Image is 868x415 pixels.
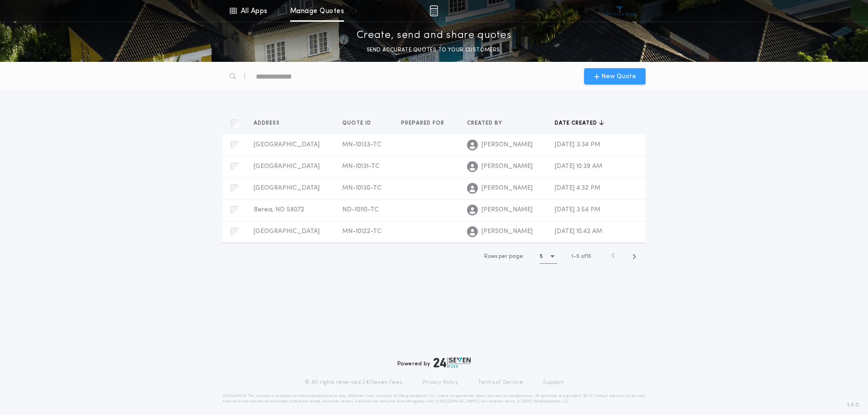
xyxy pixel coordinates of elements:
[435,400,480,403] a: [URL][DOMAIN_NAME]
[540,249,557,264] button: 5
[555,206,600,213] span: [DATE] 3:54 PM
[481,184,533,193] span: [PERSON_NAME]
[434,357,471,368] img: logo
[484,254,524,259] span: Rows per page:
[481,205,533,214] span: [PERSON_NAME]
[555,141,600,148] span: [DATE] 3:34 PM
[342,206,379,213] span: ND-10110-TC
[481,140,533,149] span: [PERSON_NAME]
[571,254,573,259] span: 1
[357,28,512,43] p: Create, send and share quotes
[555,185,600,191] span: [DATE] 4:32 PM
[584,68,646,84] button: New Quote
[254,119,287,128] button: Address
[254,141,320,148] span: [GEOGRAPHIC_DATA]
[342,141,382,148] span: MN-10133-TC
[481,162,533,171] span: [PERSON_NAME]
[601,72,636,81] span: New Quote
[342,228,382,235] span: MN-10122-TC
[422,379,458,386] a: Privacy Policy
[847,401,859,409] span: 3.8.0
[254,120,282,127] span: Address
[543,379,563,386] a: Support
[401,120,446,127] span: Prepared for
[555,120,599,127] span: Date created
[467,119,509,128] button: Created by
[254,206,304,213] span: Berea, ND 58072
[581,252,591,261] span: of 15
[342,119,378,128] button: Quote ID
[254,228,320,235] span: [GEOGRAPHIC_DATA]
[555,228,602,235] span: [DATE] 10:42 AM
[342,120,373,127] span: Quote ID
[603,6,637,15] img: vs-icon
[222,393,646,404] p: DISCLAIMER: This estimate is provided for informational purposes only. 24|Seven Fees, a product o...
[254,163,320,170] span: [GEOGRAPHIC_DATA]
[576,254,580,259] span: 5
[367,46,501,55] p: SEND ACCURATE QUOTES TO YOUR CUSTOMERS.
[429,5,438,16] img: img
[478,379,523,386] a: Terms of Service
[555,163,602,170] span: [DATE] 10:39 AM
[481,227,533,236] span: [PERSON_NAME]
[555,119,604,128] button: Date created
[540,252,543,261] h1: 5
[305,379,402,386] p: © All rights reserved. 24|Seven Fees
[342,185,382,191] span: MN-10130-TC
[254,185,320,191] span: [GEOGRAPHIC_DATA]
[467,120,504,127] span: Created by
[342,163,380,170] span: MN-10131-TC
[397,357,471,368] div: Powered by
